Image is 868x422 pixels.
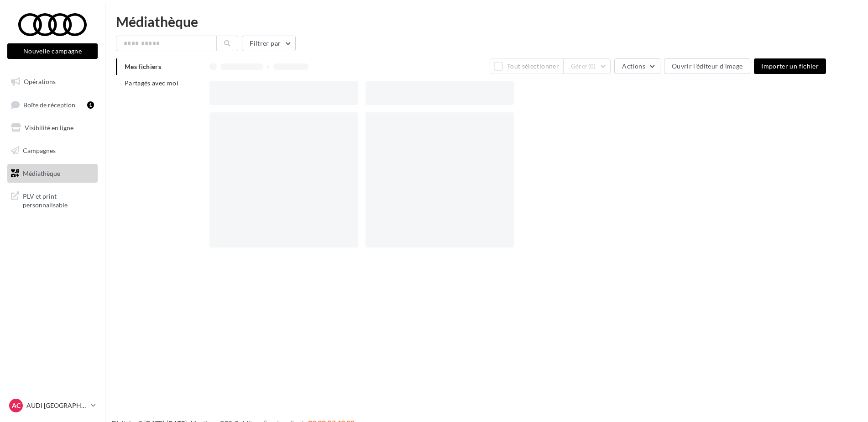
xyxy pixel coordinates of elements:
span: Mes fichiers [125,63,161,70]
a: AC AUDI [GEOGRAPHIC_DATA] [7,397,98,414]
a: PLV et print personnalisable [5,186,99,213]
span: Partagés avec moi [125,79,178,87]
div: Médiathèque [116,15,857,28]
button: Nouvelle campagne [7,43,98,59]
span: (0) [588,63,596,70]
span: PLV et print personnalisable [23,190,94,210]
span: AC [12,401,21,410]
div: 1 [87,101,94,109]
span: Boîte de réception [23,100,75,108]
a: Campagnes [5,141,99,160]
span: Actions [622,62,645,70]
span: Visibilité en ligne [25,124,73,132]
button: Actions [614,58,660,74]
a: Opérations [5,72,99,91]
a: Médiathèque [5,164,99,183]
span: Importer un fichier [761,62,819,70]
p: AUDI [GEOGRAPHIC_DATA] [26,401,87,410]
button: Gérer(0) [563,58,611,74]
button: Importer un fichier [754,58,826,74]
button: Ouvrir l'éditeur d'image [664,58,750,74]
a: Boîte de réception1 [5,95,99,115]
a: Visibilité en ligne [5,118,99,137]
span: Campagnes [23,147,56,154]
span: Médiathèque [23,169,60,177]
button: Filtrer par [242,36,296,51]
span: Opérations [24,78,56,85]
button: Tout sélectionner [490,58,563,74]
